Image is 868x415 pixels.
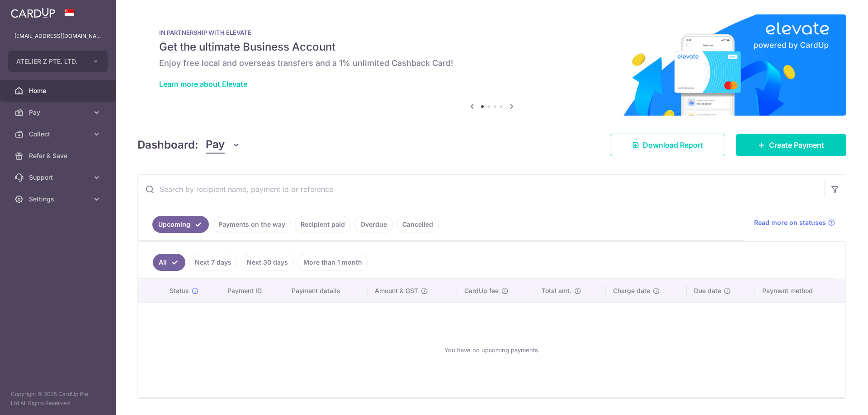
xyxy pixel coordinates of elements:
[29,86,89,95] span: Home
[284,279,368,303] th: Payment details
[613,286,650,295] span: Charge date
[149,310,835,390] div: You have no upcoming payments.
[694,286,721,295] span: Due date
[755,279,845,303] th: Payment method
[610,134,725,156] a: Download Report
[29,108,89,117] span: Pay
[152,216,209,233] a: Upcoming
[189,254,237,271] a: Next 7 days
[464,286,499,295] span: CardUp fee
[11,7,55,18] img: CardUp
[20,6,39,14] span: Help
[542,286,571,295] span: Total amt.
[396,216,439,233] a: Cancelled
[29,173,89,182] span: Support
[8,51,108,72] button: ATELIER Z PTE. LTD.
[769,140,824,150] span: Create Payment
[206,136,225,154] span: Pay
[170,286,189,295] span: Status
[220,279,284,303] th: Payment ID
[297,254,368,271] a: More than 1 month
[29,195,89,204] span: Settings
[137,14,846,116] img: Renovation banner
[159,40,825,54] h5: Get the ultimate Business Account
[643,140,703,150] span: Download Report
[206,136,241,154] button: Pay
[754,218,826,227] span: Read more on statuses
[29,151,89,160] span: Refer & Save
[137,137,198,153] h4: Dashboard:
[14,32,101,41] p: [EMAIL_ADDRESS][DOMAIN_NAME]
[159,29,825,36] p: IN PARTNERSHIP WITH ELEVATE
[295,216,351,233] a: Recipient paid
[754,218,835,227] a: Read more on statuses
[153,254,185,271] a: All
[29,130,89,139] span: Collect
[736,134,846,156] a: Create Payment
[241,254,294,271] a: Next 30 days
[375,286,418,295] span: Amount & GST
[354,216,393,233] a: Overdue
[159,58,825,69] h6: Enjoy free local and overseas transfers and a 1% unlimited Cashback Card!
[212,216,291,233] a: Payments on the way
[138,175,824,204] input: Search by recipient name, payment id or reference
[159,79,247,89] a: Learn more about Elevate
[16,57,83,66] span: ATELIER Z PTE. LTD.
